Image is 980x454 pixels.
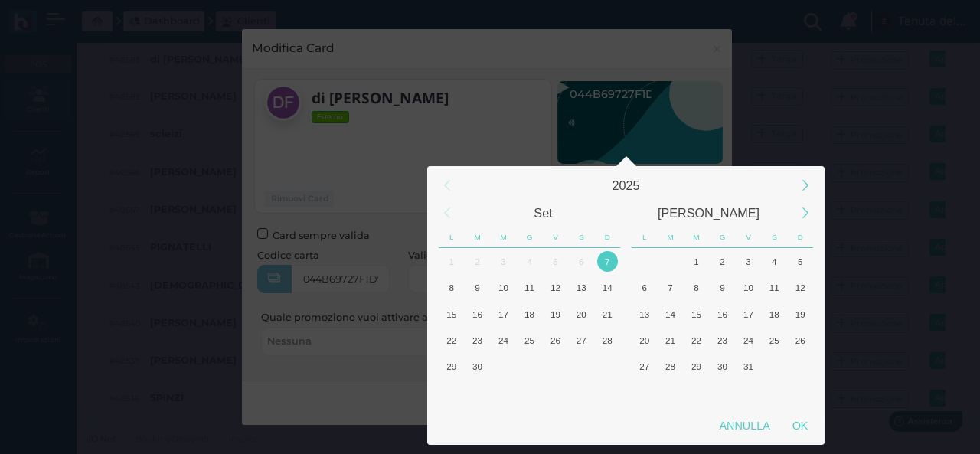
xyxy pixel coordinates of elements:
div: 12 [545,277,566,298]
div: Sabato, Settembre 6 [568,248,594,274]
div: 30 [712,356,733,377]
div: Previous Year [430,169,463,202]
div: 6 [571,251,592,272]
div: Mercoledì, Ottobre 8 [491,380,517,406]
div: Venerdì [543,227,569,248]
div: Lunedì, Novembre 3 [632,380,658,406]
div: 2025 [461,171,792,199]
div: 9 [467,277,488,298]
div: 28 [597,330,618,351]
div: Lunedì [632,227,658,248]
div: 27 [634,356,655,377]
div: 7 [660,277,681,298]
div: Martedì, Settembre 30 [658,248,684,274]
div: Mercoledì, Novembre 5 [684,380,710,406]
div: Settembre [461,199,626,227]
div: Mercoledì, Ottobre 1 [684,248,710,274]
div: 11 [519,277,540,298]
div: 29 [686,356,707,377]
div: 8 [441,277,462,298]
div: Giovedì, Settembre 18 [517,301,543,327]
div: 20 [634,330,655,351]
div: Giovedì [517,227,543,248]
div: 31 [738,356,759,377]
div: 30 [467,356,488,377]
div: Giovedì, Ottobre 9 [517,380,543,406]
div: Sabato, Settembre 20 [568,301,594,327]
div: 13 [571,277,592,298]
div: Mercoledì [491,227,517,248]
div: Domenica, Ottobre 5 [594,354,620,380]
div: 10 [493,277,514,298]
div: Venerdì, Settembre 19 [542,301,568,327]
div: 19 [790,304,811,325]
div: 4 [764,251,785,272]
div: Domenica, Ottobre 19 [787,301,813,327]
div: Lunedì, Ottobre 6 [632,275,658,301]
div: Martedì [658,227,684,248]
div: Venerdì, Settembre 12 [542,275,568,301]
div: Martedì, Ottobre 7 [658,275,684,301]
div: 5 [545,251,566,272]
div: Venerdì, Ottobre 17 [735,301,761,327]
div: Martedì, Ottobre 21 [658,327,684,353]
div: Oggi, Domenica, Settembre 7 [594,248,620,274]
div: Martedì, Settembre 9 [465,275,491,301]
div: Domenica, Ottobre 12 [787,275,813,301]
div: 3 [738,251,759,272]
div: Martedì, Settembre 23 [465,327,491,353]
div: Mercoledì, Ottobre 29 [684,354,710,380]
div: 28 [660,356,681,377]
div: Mercoledì, Settembre 17 [491,301,517,327]
div: Venerdì, Ottobre 10 [542,380,568,406]
div: Giovedì, Settembre 4 [517,248,543,274]
div: 1 [441,251,462,272]
div: Giovedì, Ottobre 2 [710,248,736,274]
div: 26 [790,330,811,351]
div: 11 [764,277,785,298]
div: Lunedì [439,227,465,248]
div: 16 [467,304,488,325]
div: 23 [467,330,488,351]
div: Lunedì, Settembre 22 [439,327,465,353]
div: Mercoledì, Ottobre 22 [684,327,710,353]
div: Next Year [789,169,822,202]
div: 15 [686,304,707,325]
div: Ottobre [626,199,792,227]
div: Lunedì, Ottobre 20 [632,327,658,353]
div: 19 [545,304,566,325]
div: 10 [738,277,759,298]
div: 22 [686,330,707,351]
div: Martedì, Ottobre 28 [658,354,684,380]
div: 24 [738,330,759,351]
div: 29 [441,356,462,377]
div: Venerdì, Ottobre 10 [735,275,761,301]
div: Domenica, Settembre 14 [594,275,620,301]
div: Previous Month [430,197,463,230]
div: Lunedì, Ottobre 27 [632,354,658,380]
div: Domenica, Ottobre 12 [594,380,620,406]
div: Lunedì, Settembre 15 [439,301,465,327]
div: 14 [660,304,681,325]
div: 18 [519,304,540,325]
div: 20 [571,304,592,325]
div: Venerdì, Ottobre 3 [542,354,568,380]
div: Venerdì, Ottobre 31 [735,354,761,380]
div: 22 [441,330,462,351]
div: 14 [597,277,618,298]
div: Sabato, Settembre 13 [568,275,594,301]
div: Lunedì, Settembre 29 [632,248,658,274]
span: Assistenza [45,12,101,24]
div: Mercoledì, Settembre 24 [491,327,517,353]
div: Domenica, Novembre 9 [787,380,813,406]
div: Lunedì, Ottobre 13 [632,301,658,327]
div: 26 [545,330,566,351]
div: Sabato, Novembre 8 [761,380,787,406]
div: Martedì, Settembre 16 [465,301,491,327]
div: 9 [712,277,733,298]
div: 18 [764,304,785,325]
div: 24 [493,330,514,351]
div: Venerdì, Settembre 26 [542,327,568,353]
div: 23 [712,330,733,351]
div: 2 [467,251,488,272]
